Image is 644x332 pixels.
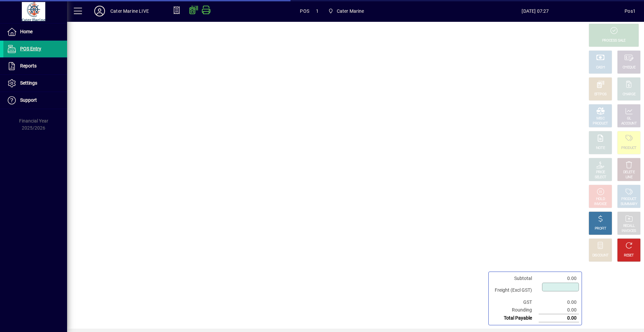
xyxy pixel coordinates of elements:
span: Reports [20,63,37,68]
div: HOLD [596,197,605,202]
div: PRODUCT [593,121,608,126]
span: Home [20,29,33,34]
div: CHARGE [623,92,636,97]
div: PROCESS SALE [602,38,626,43]
div: PRODUCT [621,146,636,151]
div: RECALL [623,224,635,229]
a: Reports [3,58,67,75]
span: Settings [20,80,37,86]
span: POS [300,6,309,16]
span: POS Entry [20,46,41,51]
td: Rounding [491,306,539,314]
span: Support [20,97,37,103]
div: SUMMARY [621,202,637,207]
td: Subtotal [491,275,539,282]
span: [DATE] 07:27 [446,6,625,16]
div: PRICE [596,170,605,175]
td: Freight (Excl GST) [491,282,539,298]
div: PROFIT [595,226,606,231]
div: ACCOUNT [621,121,637,126]
a: Settings [3,75,67,92]
div: Pos1 [625,6,636,16]
div: CASH [596,65,605,70]
div: INVOICE [594,202,606,207]
div: INVOICES [622,229,636,234]
div: SELECT [595,175,606,180]
button: Profile [89,5,110,17]
span: Cater Marine [325,5,367,17]
td: 0.00 [539,314,579,322]
div: GL [627,116,631,121]
div: EFTPOS [594,92,607,97]
div: NOTE [596,146,605,151]
a: Support [3,92,67,109]
div: CHEQUE [623,65,635,70]
div: LINE [626,175,632,180]
td: 0.00 [539,306,579,314]
span: Cater Marine [337,6,364,16]
a: Home [3,23,67,40]
div: RESET [624,253,634,258]
div: DELETE [623,170,635,175]
div: Cater Marine LIVE [110,6,149,16]
span: 1 [316,6,319,16]
td: 0.00 [539,298,579,306]
div: PRODUCT [621,197,636,202]
td: 0.00 [539,275,579,282]
div: MISC [596,116,604,121]
td: GST [491,298,539,306]
div: DISCOUNT [592,253,608,258]
td: Total Payable [491,314,539,322]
